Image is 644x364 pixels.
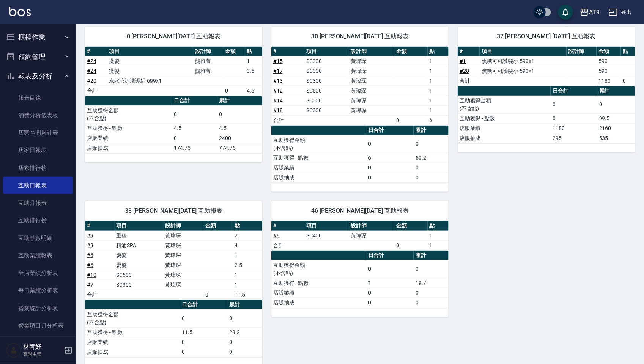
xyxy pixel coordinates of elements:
[597,133,635,143] td: 535
[107,56,193,66] td: 燙髮
[273,68,283,74] a: #17
[394,240,427,250] td: 0
[163,280,203,290] td: 黃瑋琛
[85,221,115,231] th: #
[180,309,227,327] td: 0
[172,123,217,133] td: 4.5
[85,105,172,123] td: 互助獲得金額 (不含點)
[414,126,449,135] th: 累計
[567,47,597,56] th: 設計師
[551,133,597,143] td: 295
[597,47,621,56] th: 金額
[414,288,449,298] td: 0
[217,143,262,153] td: 774.75
[163,270,203,280] td: 黃瑋琛
[366,278,414,288] td: 1
[85,47,107,56] th: #
[460,58,466,64] a: #1
[115,250,163,260] td: 燙髮
[87,78,96,84] a: #20
[3,159,73,177] a: 店家排行榜
[233,280,262,290] td: 1
[271,126,449,183] table: a dense table
[271,240,304,250] td: 合計
[458,47,480,56] th: #
[577,5,603,20] button: AT9
[273,58,283,64] a: #15
[621,47,635,56] th: 點
[172,133,217,143] td: 0
[3,282,73,299] a: 每日業績分析表
[597,76,621,86] td: 1180
[280,33,439,40] span: 30 [PERSON_NAME][DATE] 互助報表
[414,260,449,278] td: 0
[558,5,573,20] button: save
[428,231,449,240] td: 1
[271,288,366,298] td: 店販業績
[245,56,262,66] td: 1
[458,96,551,113] td: 互助獲得金額 (不含點)
[193,56,223,66] td: 龔雅菁
[87,58,96,64] a: #24
[304,105,349,115] td: SC300
[3,107,73,124] a: 消費分析儀表板
[115,221,163,231] th: 項目
[551,86,597,96] th: 日合計
[3,317,73,334] a: 營業項目月分析表
[3,141,73,159] a: 店家日報表
[23,351,62,358] p: 高階主管
[414,278,449,288] td: 19.7
[428,56,449,66] td: 1
[233,250,262,260] td: 1
[304,96,349,105] td: SC300
[366,153,414,163] td: 6
[428,66,449,76] td: 1
[227,347,262,357] td: 0
[597,86,635,96] th: 累計
[217,123,262,133] td: 4.5
[85,123,172,133] td: 互助獲得 - 點數
[480,66,567,76] td: 焦糖可可護髮小 590x1
[304,47,349,56] th: 項目
[193,47,223,56] th: 設計師
[227,327,262,337] td: 23.2
[394,221,427,231] th: 金額
[9,7,31,16] img: Logo
[480,47,567,56] th: 項目
[245,86,262,96] td: 4.5
[273,97,283,104] a: #14
[107,76,193,86] td: 水水沁涼洗護組 699x1
[458,86,635,143] table: a dense table
[366,288,414,298] td: 0
[94,207,253,215] span: 38 [PERSON_NAME][DATE] 互助報表
[3,212,73,229] a: 互助排行榜
[227,309,262,327] td: 0
[87,232,93,238] a: #9
[180,327,227,337] td: 11.5
[85,143,172,153] td: 店販抽成
[107,47,193,56] th: 項目
[3,124,73,141] a: 店家區間累計表
[163,260,203,270] td: 黃瑋琛
[87,68,96,74] a: #24
[163,231,203,240] td: 黃瑋琛
[233,240,262,250] td: 4
[428,105,449,115] td: 1
[597,113,635,123] td: 99.5
[85,133,172,143] td: 店販業績
[621,76,635,86] td: 0
[3,247,73,264] a: 互助業績報表
[589,8,600,17] div: AT9
[551,113,597,123] td: 0
[349,76,395,86] td: 黃瑋琛
[85,290,115,300] td: 合計
[273,107,283,113] a: #18
[428,86,449,96] td: 1
[23,343,62,351] h5: 林宥妤
[304,76,349,86] td: SC300
[115,240,163,250] td: 精油SPA
[606,5,635,19] button: 登出
[87,272,96,278] a: #10
[271,163,366,173] td: 店販業績
[366,126,414,135] th: 日合計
